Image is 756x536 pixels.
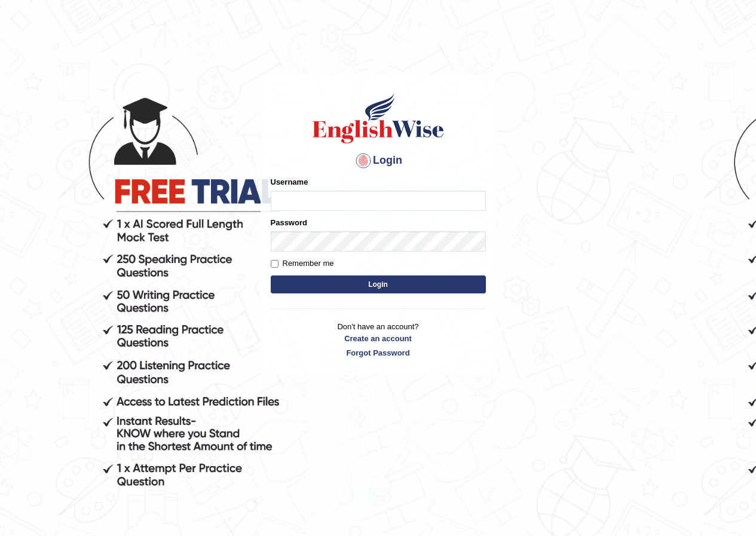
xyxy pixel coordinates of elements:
[271,275,486,293] button: Login
[271,333,486,344] a: Create an account
[271,347,486,359] a: Forgot Password
[310,91,446,145] img: Logo of English Wise sign in for intelligent practice with AI
[271,321,486,358] p: Don't have an account?
[271,258,334,269] label: Remember me
[271,176,308,188] label: Username
[271,151,486,170] h4: Login
[271,260,278,268] input: Remember me
[271,217,307,228] label: Password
